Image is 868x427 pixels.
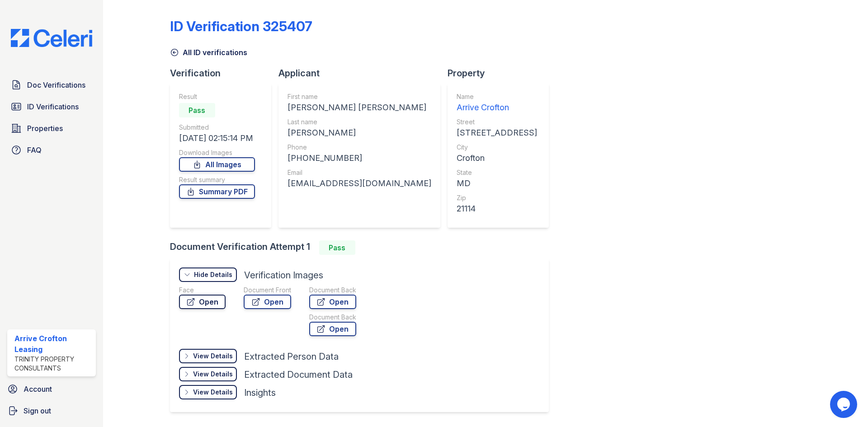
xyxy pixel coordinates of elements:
[244,350,339,363] div: Extracted Person Data
[4,380,99,398] a: Account
[830,391,859,418] iframe: chat widget
[457,202,537,215] div: 21114
[179,92,255,101] div: Result
[288,101,431,114] div: [PERSON_NAME] [PERSON_NAME]
[193,388,233,397] div: View Details
[193,370,233,379] div: View Details
[170,67,278,80] div: Verification
[288,92,431,101] div: First name
[179,157,255,172] a: All Images
[288,152,431,164] div: [PHONE_NUMBER]
[179,175,255,184] div: Result summary
[194,270,232,279] div: Hide Details
[27,101,79,112] span: ID Verifications
[244,368,353,381] div: Extracted Document Data
[457,193,537,202] div: Zip
[24,384,52,394] span: Account
[7,141,96,159] a: FAQ
[319,240,355,255] div: Pass
[7,98,96,116] a: ID Verifications
[244,269,323,282] div: Verification Images
[288,117,431,127] div: Last name
[457,117,537,127] div: Street
[14,355,92,373] div: Trinity Property Consultants
[457,143,537,152] div: City
[179,184,255,199] a: Summary PDF
[244,295,291,309] a: Open
[457,177,537,190] div: MD
[457,152,537,164] div: Crofton
[457,127,537,139] div: [STREET_ADDRESS]
[179,295,226,309] a: Open
[179,148,255,157] div: Download Images
[309,295,356,309] a: Open
[288,168,431,177] div: Email
[309,313,356,322] div: Document Back
[288,177,431,190] div: [EMAIL_ADDRESS][DOMAIN_NAME]
[193,352,233,361] div: View Details
[288,127,431,139] div: [PERSON_NAME]
[448,67,556,80] div: Property
[7,76,96,94] a: Doc Verifications
[4,29,99,47] img: CE_Logo_Blue-a8612792a0a2168367f1c8372b55b34899dd931a85d93a1a3d3e32e68fde9ad4.png
[7,119,96,137] a: Properties
[457,92,537,101] div: Name
[27,123,63,134] span: Properties
[309,322,356,336] a: Open
[244,386,276,399] div: Insights
[14,333,92,355] div: Arrive Crofton Leasing
[457,101,537,114] div: Arrive Crofton
[457,92,537,114] a: Name Arrive Crofton
[179,132,255,145] div: [DATE] 02:15:14 PM
[244,286,291,295] div: Document Front
[288,143,431,152] div: Phone
[179,286,226,295] div: Face
[170,240,556,255] div: Document Verification Attempt 1
[179,103,215,117] div: Pass
[170,18,312,34] div: ID Verification 325407
[278,67,448,80] div: Applicant
[24,405,51,416] span: Sign out
[27,80,85,90] span: Doc Verifications
[4,402,99,420] a: Sign out
[457,168,537,177] div: State
[170,47,247,58] a: All ID verifications
[179,123,255,132] div: Submitted
[27,145,42,155] span: FAQ
[309,286,356,295] div: Document Back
